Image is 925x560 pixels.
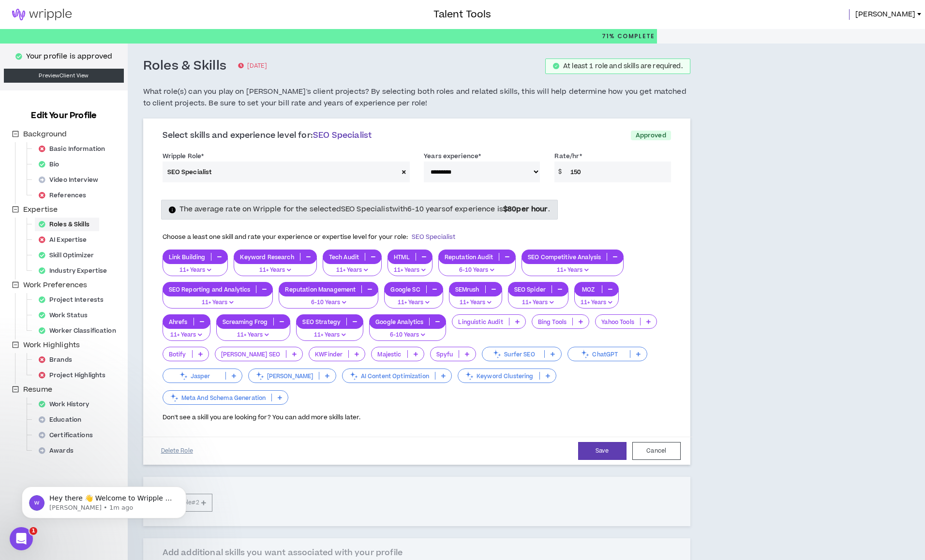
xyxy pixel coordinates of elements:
[10,527,33,550] iframe: Intercom live chat
[35,368,115,382] div: Project Highlights
[12,386,19,393] span: minus-square
[596,318,640,325] p: Yahoo Tools
[563,63,683,70] div: At least 1 role and skills are required.
[35,353,82,367] div: Brands
[514,298,562,307] p: 11+ Years
[343,372,435,380] p: AI Content Optimization
[7,466,201,534] iframe: Intercom notifications message
[169,206,176,213] span: info-circle
[163,323,210,341] button: 11+ Years
[23,280,87,290] span: Work Preferences
[179,204,550,214] span: The average rate on Wripple for the selected SEO Specialist with 6-10 years of experience is .
[163,413,360,422] span: Don't see a skill you are looking for? You can add more skills later.
[240,266,310,275] p: 11+ Years
[163,162,398,182] input: (e.g. User Experience, Visual & UI, Technical PM, etc.)
[296,323,363,341] button: 11+ Years
[35,158,69,171] div: Bio
[433,7,491,22] h3: Talent Tools
[615,32,655,41] span: Complete
[35,413,91,427] div: Education
[632,442,681,460] button: Cancel
[309,351,348,358] p: KWFinder
[388,253,416,261] p: HTML
[369,323,446,341] button: 6-10 Years
[372,351,407,358] p: Majestic
[390,298,436,307] p: 11+ Years
[35,264,117,278] div: Industry Expertise
[21,129,69,140] span: Background
[21,204,60,216] span: Expertise
[574,290,619,309] button: 11+ Years
[323,253,365,261] p: Tech Audit
[12,341,19,348] span: minus-square
[553,63,559,69] span: check-circle
[21,280,89,291] span: Work Preferences
[143,58,227,74] h3: Roles & Skills
[566,162,671,182] input: Ex. $75
[21,339,82,351] span: Work Highlights
[35,293,113,307] div: Project Interests
[449,286,485,293] p: SEMrush
[21,384,54,396] span: Resume
[445,266,509,275] p: 6-10 Years
[452,318,508,325] p: Linguistic Audit
[578,442,627,460] button: Save
[12,206,19,213] span: minus-square
[163,148,204,164] label: Wripple Role
[370,318,429,325] p: Google Analytics
[449,290,502,309] button: 11+ Years
[163,290,273,309] button: 11+ Years
[215,351,286,358] p: [PERSON_NAME] SEO
[508,286,552,293] p: SEO Spider
[26,51,112,62] p: Your profile is approved
[375,331,440,339] p: 6-10 Years
[23,129,67,139] span: Background
[35,428,103,442] div: Certifications
[35,173,108,187] div: Video Interview
[855,9,915,20] span: [PERSON_NAME]
[412,233,455,241] span: SEO Specialist
[4,69,124,83] a: PreviewClient View
[532,318,572,325] p: Bing Tools
[217,318,274,325] p: Screaming Frog
[153,442,201,459] button: Delete Role
[313,130,372,141] span: SEO Specialist
[23,384,52,395] span: Resume
[169,266,222,275] p: 11+ Years
[163,394,272,401] p: Meta And Schema Generation
[554,148,582,164] label: Rate/hr
[23,205,58,215] span: Expertise
[323,258,382,276] button: 11+ Years
[508,290,568,309] button: 11+ Years
[568,351,630,358] p: ChatGPT
[249,372,319,380] p: [PERSON_NAME]
[438,258,516,276] button: 6-10 Years
[12,131,19,137] span: minus-square
[279,286,361,293] p: Reputation Management
[163,351,192,358] p: Botify
[431,351,459,358] p: Spyfu
[35,218,99,231] div: Roles & Skills
[238,61,267,71] p: [DATE]
[385,286,426,293] p: Google SC
[143,86,690,109] h5: What role(s) can you play on [PERSON_NAME]'s client projects? By selecting both roles and related...
[169,331,204,339] p: 11+ Years
[458,372,539,380] p: Keyword Clustering
[35,233,97,247] div: AI Expertise
[522,253,607,261] p: SEO Competitive Analysis
[23,340,80,350] span: Work Highlights
[35,189,96,202] div: References
[163,253,211,261] p: Link Building
[279,290,378,309] button: 6-10 Years
[388,258,433,276] button: 11+ Years
[234,253,299,261] p: Keyword Research
[581,298,612,307] p: 11+ Years
[285,298,372,307] p: 6-10 Years
[223,331,284,339] p: 11+ Years
[394,266,426,275] p: 11+ Years
[439,253,499,261] p: Reputation Audit
[163,130,372,141] span: Select skills and experience level for:
[35,142,115,156] div: Basic Information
